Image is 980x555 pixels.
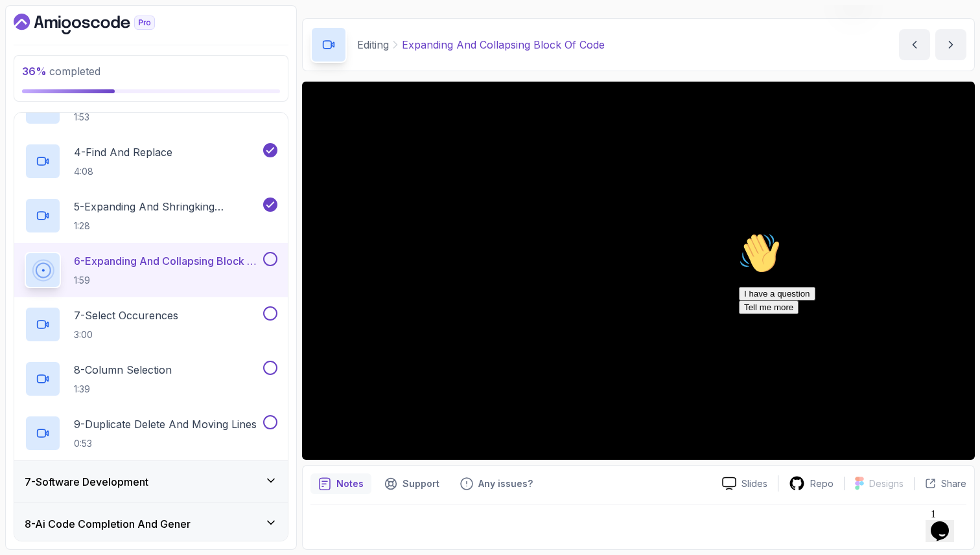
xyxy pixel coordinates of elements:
p: 4 - Find And Replace [74,144,172,160]
p: 1:59 [74,274,261,287]
button: next content [935,29,966,60]
p: 1:28 [74,220,261,232]
p: 3:00 [74,328,178,341]
h3: 7 - Software Development [25,474,148,490]
p: 9 - Duplicate Delete And Moving Lines [74,416,257,432]
span: 36 % [22,65,47,78]
p: Any issues? [478,477,533,490]
p: 6 - Expanding And Collapsing Block Of Code [74,253,261,269]
button: 8-Column Selection1:39 [25,361,277,397]
button: Support button [377,473,447,494]
div: 👋Hi! How can we help?I have a questionTell me more [5,5,239,87]
button: I have a question [5,60,82,73]
p: 1:39 [74,383,172,396]
p: 0:53 [74,437,257,450]
iframe: 5 - Expanding and Collapsing Block of Code [302,82,975,460]
p: 5 - Expanding And Shringking Selection [74,199,261,214]
img: :wave: [5,5,47,47]
p: Notes [336,477,364,490]
button: 5-Expanding And Shringking Selection1:28 [25,198,277,234]
button: notes button [310,473,371,494]
button: 7-Select Occurences3:00 [25,306,277,343]
p: 7 - Select Occurences [74,308,178,323]
a: Dashboard [14,14,185,34]
button: Tell me more [5,73,65,87]
p: Editing [357,37,389,52]
a: Slides [712,477,778,490]
button: previous content [899,29,930,60]
p: 8 - Column Selection [74,362,172,378]
p: Expanding And Collapsing Block Of Code [402,37,605,52]
button: 4-Find And Replace4:08 [25,143,277,179]
button: 6-Expanding And Collapsing Block Of Code1:59 [25,252,277,288]
p: 4:08 [74,165,172,178]
p: 1:53 [74,111,141,124]
button: 8-Ai Code Completion And Gener [14,503,288,545]
button: Feedback button [452,473,541,494]
iframe: chat widget [734,227,967,497]
span: Hi! How can we help? [5,39,128,49]
p: Support [402,477,439,490]
button: 7-Software Development [14,461,288,503]
iframe: chat widget [926,503,967,542]
h3: 8 - Ai Code Completion And Gener [25,516,191,532]
span: completed [22,65,100,78]
button: 9-Duplicate Delete And Moving Lines0:53 [25,415,277,451]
